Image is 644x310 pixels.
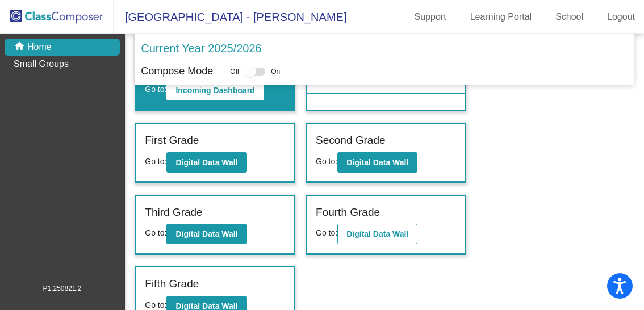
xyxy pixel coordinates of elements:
[145,276,199,292] label: Fifth Grade
[166,152,246,173] button: Digital Data Wall
[141,64,213,79] p: Compose Mode
[175,86,254,95] b: Incoming Dashboard
[114,8,346,26] span: [GEOGRAPHIC_DATA] - [PERSON_NAME]
[346,229,408,238] b: Digital Data Wall
[141,40,261,57] p: Current Year 2025/2026
[14,40,27,54] mat-icon: home
[145,157,166,166] span: Go to:
[316,157,337,166] span: Go to:
[14,57,69,71] p: Small Groups
[316,132,386,149] label: Second Grade
[405,8,455,26] a: Support
[271,66,280,77] span: On
[166,80,264,100] button: Incoming Dashboard
[145,228,166,237] span: Go to:
[546,8,592,26] a: School
[230,66,239,77] span: Off
[175,229,237,238] b: Digital Data Wall
[145,204,202,221] label: Third Grade
[145,132,199,149] label: First Grade
[316,228,337,237] span: Go to:
[145,85,166,94] span: Go to:
[27,40,52,54] p: Home
[175,158,237,167] b: Digital Data Wall
[461,8,541,26] a: Learning Portal
[316,204,380,221] label: Fourth Grade
[598,8,644,26] a: Logout
[145,300,166,309] span: Go to:
[346,158,408,167] b: Digital Data Wall
[337,152,417,173] button: Digital Data Wall
[337,224,417,244] button: Digital Data Wall
[166,224,246,244] button: Digital Data Wall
